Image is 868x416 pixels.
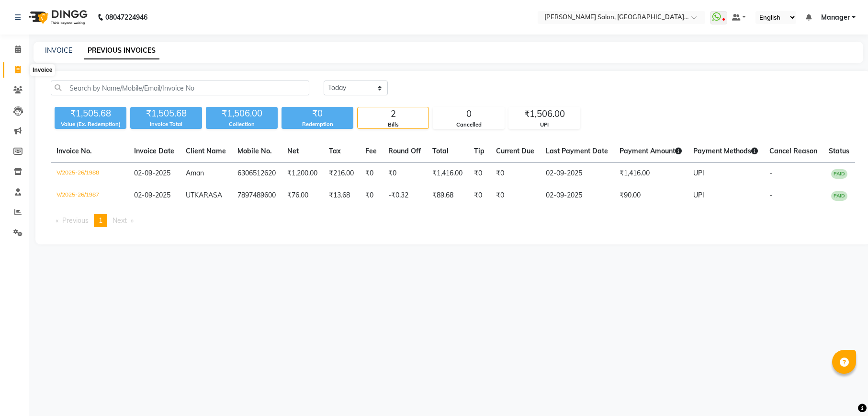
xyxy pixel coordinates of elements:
td: V/2025-26/1987 [51,185,128,207]
td: ₹0 [360,185,383,207]
td: ₹0 [468,185,490,207]
div: Bills [358,121,428,129]
div: ₹1,505.68 [130,107,202,120]
img: logo [24,4,90,31]
span: Next [113,216,127,225]
td: ₹216.00 [323,162,360,185]
td: ₹0 [360,162,383,185]
span: Aman [186,169,204,177]
span: Last Payment Date [546,147,608,155]
td: ₹89.68 [427,185,468,207]
div: ₹1,505.68 [55,107,126,120]
td: 02-09-2025 [540,185,614,207]
span: Total [432,147,449,155]
div: Invoice Total [130,120,202,128]
td: ₹90.00 [614,185,688,207]
td: ₹1,416.00 [614,162,688,185]
span: Tax [329,147,341,155]
td: ₹0 [383,162,427,185]
b: 08047224946 [105,4,147,31]
span: 02-09-2025 [134,169,170,177]
span: Current Due [496,147,534,155]
span: - [769,169,772,177]
span: Payment Amount [620,147,682,155]
td: ₹0 [490,185,540,207]
div: Value (Ex. Redemption) [55,120,126,128]
span: Manager [821,12,850,23]
a: INVOICE [45,46,72,55]
span: Payment Methods [693,147,758,155]
div: 0 [433,107,504,121]
span: Status [829,147,849,155]
td: ₹1,200.00 [282,162,323,185]
td: ₹0 [490,162,540,185]
a: PREVIOUS INVOICES [84,42,159,59]
span: UTKARASA [186,191,222,199]
span: 1 [99,216,102,225]
span: Fee [365,147,377,155]
span: Invoice Date [134,147,174,155]
span: PAID [831,169,847,179]
td: ₹13.68 [323,185,360,207]
span: Previous [62,216,89,225]
div: 2 [358,107,428,121]
span: PAID [831,191,847,201]
div: Collection [206,120,278,128]
div: ₹1,506.00 [206,107,278,120]
td: -₹0.32 [383,185,427,207]
span: Cancel Reason [769,147,817,155]
span: Net [287,147,299,155]
div: Redemption [282,120,353,128]
span: - [769,191,772,199]
span: UPI [693,169,704,177]
nav: Pagination [51,214,855,227]
div: UPI [509,121,580,129]
input: Search by Name/Mobile/Email/Invoice No [51,81,309,95]
div: ₹1,506.00 [509,107,580,121]
div: Cancelled [433,121,504,129]
span: Client Name [186,147,226,155]
td: 7897489600 [232,185,282,207]
td: ₹0 [468,162,490,185]
span: UPI [693,191,704,199]
div: ₹0 [282,107,353,120]
td: 6306512620 [232,162,282,185]
iframe: chat widget [828,378,858,406]
span: Tip [474,147,485,155]
td: ₹1,416.00 [427,162,468,185]
td: ₹76.00 [282,185,323,207]
div: Invoice [30,65,55,76]
span: Round Off [388,147,421,155]
span: Mobile No. [237,147,272,155]
td: 02-09-2025 [540,162,614,185]
span: Invoice No. [56,147,92,155]
span: 02-09-2025 [134,191,170,199]
td: V/2025-26/1988 [51,162,128,185]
